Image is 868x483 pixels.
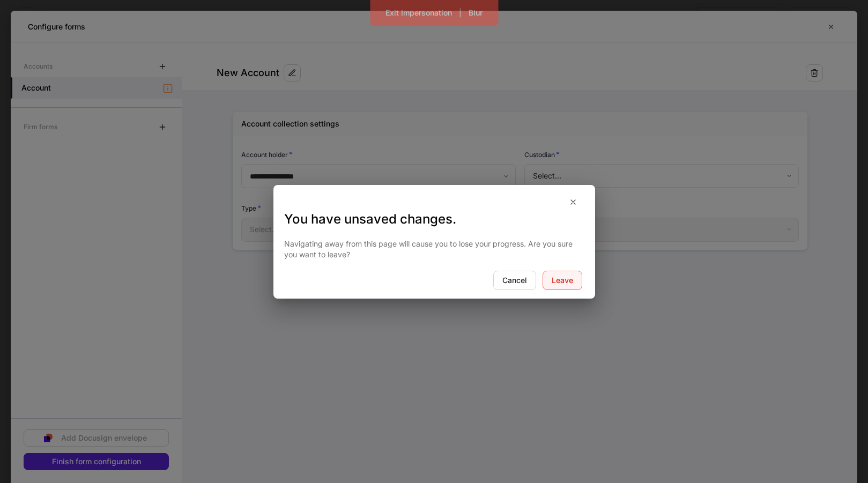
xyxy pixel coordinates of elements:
[502,277,527,284] div: Cancel
[493,271,536,290] button: Cancel
[469,9,483,17] div: Blur
[385,9,452,17] div: Exit Impersonation
[284,211,584,228] h3: You have unsaved changes.
[284,239,584,260] p: Navigating away from this page will cause you to lose your progress. Are you sure you want to leave?
[543,271,582,290] button: Leave
[552,277,573,284] div: Leave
